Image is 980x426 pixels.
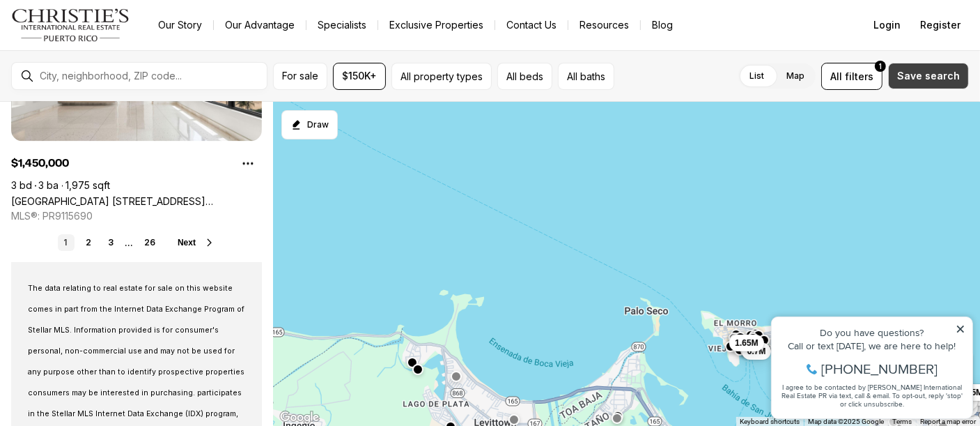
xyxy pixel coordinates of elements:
div: Call or text [DATE], we are here to help! [15,45,201,54]
button: Contact Us [495,15,568,35]
button: Next [178,237,215,248]
button: Register [912,11,969,39]
span: All [830,69,842,84]
button: All beds [497,63,552,90]
button: All baths [558,63,614,90]
span: I agree to be contacted by [PERSON_NAME] International Real Estate PR via text, call & email. To ... [17,86,199,112]
a: 2 [80,234,97,251]
span: Save search [897,70,960,82]
a: 1 [58,234,75,251]
label: List [738,63,775,89]
span: For sale [282,70,318,82]
span: Next [178,238,196,248]
button: $150K+ [333,63,386,90]
span: 1 [879,61,882,72]
span: filters [845,69,873,84]
a: Blog [641,15,684,35]
button: For sale [273,63,327,90]
button: 1.65M [729,335,763,351]
a: Our Advantage [214,15,306,35]
a: Our Story [147,15,213,35]
a: Park Terrace 1501 ASHFORD AVE #4A, SAN JUAN PR, 00911 [11,195,262,207]
button: Property options [234,149,262,177]
a: Resources [568,15,640,35]
span: Login [873,20,901,31]
button: Save search [888,63,969,89]
a: Exclusive Properties [378,15,495,35]
span: 1.65M [735,337,758,349]
div: Do you have questions? [15,31,201,41]
button: Allfilters1 [821,63,882,90]
nav: Pagination [58,234,161,251]
span: $150K+ [342,70,377,82]
a: Specialists [306,15,378,35]
a: 26 [139,234,161,251]
span: 6.7M [747,346,765,357]
button: All property types [391,63,492,90]
button: Start drawing [281,110,338,139]
button: Login [865,11,909,39]
span: Register [920,20,960,31]
li: ... [125,238,133,248]
img: logo [11,8,130,42]
a: 3 [102,234,119,251]
span: [PHONE_NUMBER] [57,66,173,79]
label: Map [775,63,816,89]
button: 6.7M [741,343,771,360]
